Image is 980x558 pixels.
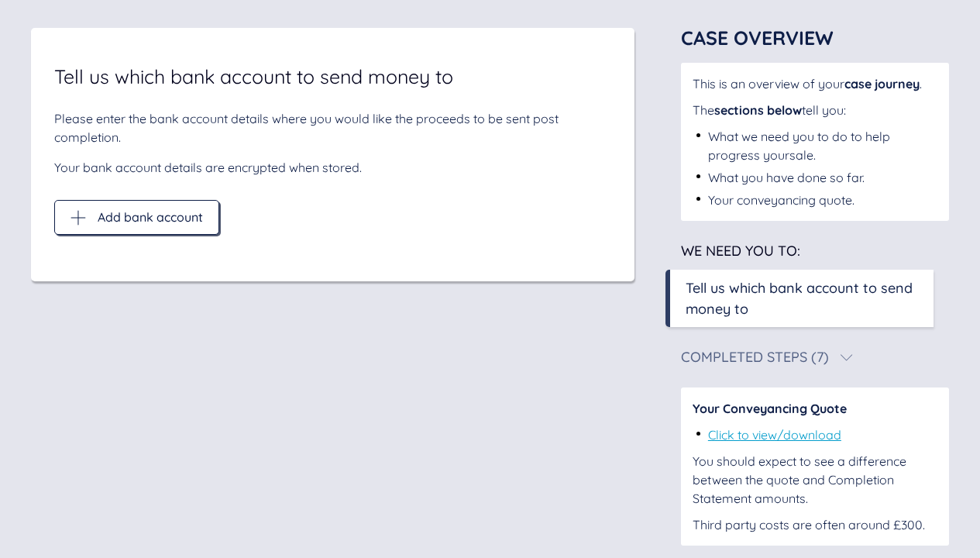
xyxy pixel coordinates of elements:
div: Completed Steps (7) [681,350,829,364]
div: What you have done so far. [708,168,865,187]
div: Tell us which bank account to send money to [686,277,922,319]
span: Your Conveyancing Quote [693,401,847,416]
span: Tell us which bank account to send money to [54,67,453,86]
div: What we need you to do to help progress your sale . [708,127,937,164]
div: You should expect to see a difference between the quote and Completion Statement amounts. [693,452,937,508]
span: case journey [844,76,920,91]
span: We need you to: [681,242,800,260]
div: Please enter the bank account details where you would like the proceeds to be sent post completion. [54,109,611,146]
div: Third party costs are often around £300. [693,515,937,534]
span: sections below [714,102,802,118]
div: Your conveyancing quote. [708,191,854,209]
span: Case Overview [681,26,834,50]
a: Click to view/download [708,427,841,443]
span: Add bank account [98,210,203,224]
div: The tell you: [693,101,937,119]
div: Your bank account details are encrypted when stored. [54,158,611,177]
div: This is an overview of your . [693,74,937,93]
